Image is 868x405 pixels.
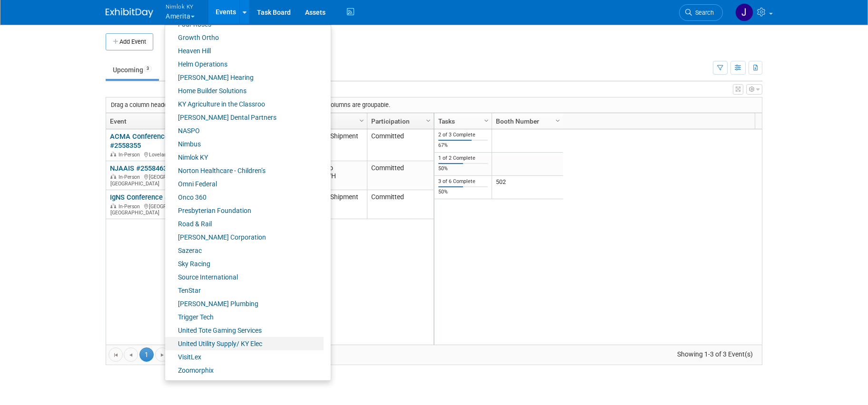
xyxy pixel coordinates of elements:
a: [PERSON_NAME] Dental Partners [165,111,324,124]
div: [GEOGRAPHIC_DATA], [GEOGRAPHIC_DATA] [110,202,237,216]
a: Go to the first page [108,347,123,362]
a: Column Settings [357,113,367,127]
a: Home Builder Solutions [165,84,324,97]
a: Sazerac [165,244,324,257]
a: TenStar [165,284,324,297]
div: 50% [438,189,488,195]
span: 3 [144,65,152,72]
td: Committed [367,190,434,219]
td: Preparing Shipment [296,190,367,219]
a: Go to the next page [155,347,169,362]
a: Past7 [161,61,197,79]
a: Search [679,4,723,21]
div: [GEOGRAPHIC_DATA], [GEOGRAPHIC_DATA] [110,173,237,187]
td: Committed [367,129,434,161]
img: In-Person Event [110,174,116,179]
button: Add Event [106,33,153,50]
span: Column Settings [554,117,562,125]
a: Road & Rail [165,217,324,231]
span: Column Settings [483,117,490,125]
div: 50% [438,165,488,172]
a: Tasks [438,113,485,129]
a: Sky Racing [165,257,324,270]
a: Go to the previous page [124,347,138,362]
a: Source International [165,270,324,284]
a: Event [110,113,235,129]
img: In-Person Event [110,203,116,208]
td: Preparing Shipment [296,129,367,161]
a: NASPO [165,124,324,137]
div: 67% [438,142,488,149]
a: Participation [371,113,427,129]
span: Nimlok KY [166,1,195,11]
a: NJAAIS #2558463 [110,164,167,173]
div: Drag a column header and drop it here to group by that column. Note: only certain columns are gro... [106,97,762,113]
a: ACMA Conference [US_STATE] #2558355 [110,132,207,150]
span: Go to the first page [112,351,119,359]
a: Presbyterian Foundation [165,204,324,217]
a: [PERSON_NAME] Hearing [165,71,324,84]
div: 2 of 3 Complete [438,132,488,138]
a: IgNS Conference #2558471 [110,193,196,202]
a: Nimbus [165,137,324,151]
a: [PERSON_NAME] Plumbing [165,297,324,310]
span: Column Settings [358,117,365,125]
span: In-Person [118,152,143,158]
span: Column Settings [424,117,432,125]
a: Onco 360 [165,191,324,204]
td: 502 [492,176,563,199]
a: Norton Healthcare - Children’s [165,164,324,177]
a: United Utility Supply/ KY Elec [165,337,324,350]
a: Growth Ortho [165,31,324,44]
img: Jamie Dunn [735,3,753,21]
span: In-Person [118,203,143,210]
img: In-Person Event [110,152,116,156]
td: Committed [367,161,434,190]
span: Search [692,9,714,16]
a: Column Settings [424,113,434,127]
a: Trigger Tech [165,310,324,324]
a: United Tote Gaming Services [165,324,324,337]
a: Nimlok KY [165,151,324,164]
div: Loveland, [GEOGRAPHIC_DATA] [110,150,237,158]
span: Showing 1-3 of 3 Event(s) [669,347,762,361]
a: Column Settings [553,113,563,127]
a: VisitLex [165,350,324,364]
a: Heaven Hill [165,44,324,58]
span: 1 [139,347,154,362]
a: Column Settings [482,113,492,127]
img: ExhibitDay [106,8,153,18]
a: Zoomorphix [165,364,324,377]
a: [PERSON_NAME] Corporation [165,231,324,244]
div: 3 of 6 Complete [438,178,488,185]
span: Go to the previous page [127,351,135,359]
a: Omni Federal [165,177,324,191]
a: Upcoming3 [106,61,159,79]
a: Helm Operations [165,58,324,71]
span: Go to the next page [158,351,166,359]
a: KY Agriculture in the Classroo [165,97,324,111]
div: 1 of 2 Complete [438,155,488,162]
a: Booth Number [496,113,557,129]
td: Shipping to Rep/AdvWH [296,161,367,190]
span: In-Person [118,174,143,180]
